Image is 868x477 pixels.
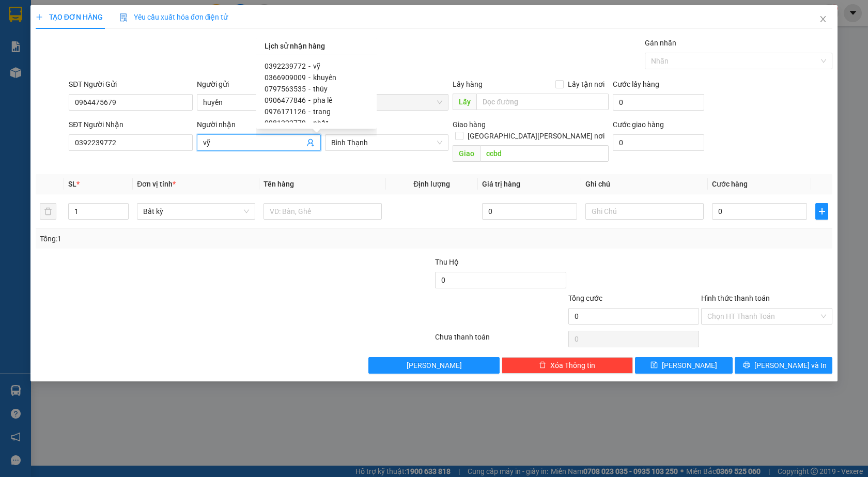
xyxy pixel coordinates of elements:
label: Gán nhãn [645,39,676,47]
span: Lấy hàng [453,80,483,88]
span: - [308,107,311,116]
span: Nhận: [99,10,123,21]
label: Cước giao hàng [613,120,664,129]
span: Giao [453,145,480,162]
button: Close [809,5,838,34]
div: pha lê [99,21,182,34]
span: Định lượng [413,180,450,188]
div: Lịch sử nhận hàng [256,38,377,54]
span: cổng chào bd [99,48,154,84]
div: Chị Lý [9,21,91,34]
button: delete [40,203,56,220]
span: Xóa Thông tin [550,360,595,371]
div: SĐT Người Nhận [69,119,193,130]
input: Dọc đường [476,94,609,110]
div: VP gửi [325,79,449,90]
span: Cước hàng [712,180,748,188]
button: [PERSON_NAME] [368,357,500,374]
input: Cước lấy hàng [613,94,705,111]
span: - [308,73,311,82]
div: KBang [9,9,91,21]
div: Người nhận [197,119,321,130]
input: Dọc đường [480,145,609,162]
label: Cước lấy hàng [613,80,659,88]
div: 0976961344 [9,34,91,48]
span: Yêu cầu xuất hóa đơn điện tử [119,13,228,21]
span: plus [36,13,43,21]
button: plus [815,203,828,220]
span: SL [68,180,76,188]
input: Cước giao hàng [613,134,705,151]
span: 0981222779 [265,119,306,127]
span: 0906477846 [265,96,306,104]
span: nhật [313,119,329,127]
span: - [308,85,311,93]
div: SĐT Người Gửi [69,79,193,90]
span: save [650,361,658,370]
span: vỹ [313,62,320,70]
span: 0392239772 [265,62,306,70]
span: - [308,119,311,127]
span: pha lê [313,96,332,104]
input: 0 [482,203,577,220]
span: close [819,15,827,23]
span: delete [539,361,546,370]
span: printer [743,361,750,370]
input: VD: Bàn, Ghế [263,203,382,220]
div: Tổng: 1 [40,233,335,244]
span: Đơn vị tính [137,180,176,188]
span: user-add [306,139,315,147]
span: [PERSON_NAME] [662,360,717,371]
span: 0976171126 [265,107,306,116]
span: - [308,62,311,70]
label: Hình thức thanh toán [701,294,770,302]
span: trang [313,107,331,116]
span: thúy [313,85,328,93]
th: Ghi chú [581,174,708,194]
div: Bình Thạnh [99,9,182,21]
div: Chưa thanh toán [434,331,567,349]
button: deleteXóa Thông tin [502,357,633,374]
span: [GEOGRAPHIC_DATA][PERSON_NAME] nơi [463,130,609,142]
input: Ghi Chú [585,203,704,220]
span: Gửi: [9,10,25,21]
span: 0366909009 [265,73,306,82]
div: Người gửi [197,79,321,90]
span: KBang [331,95,443,110]
span: [PERSON_NAME] và In [754,360,827,371]
span: - [308,96,311,104]
div: 0906477846 [99,34,182,48]
span: Giá trị hàng [482,180,520,188]
button: printer[PERSON_NAME] và In [735,357,832,374]
span: Giao hàng [453,120,486,129]
span: khuyên [313,73,336,82]
span: Bình Thạnh [331,135,443,150]
span: plus [816,207,828,216]
span: Bất kỳ [143,204,249,219]
span: [PERSON_NAME] [407,360,462,371]
button: save[PERSON_NAME] [635,357,733,374]
span: TẠO ĐƠN HÀNG [36,13,103,21]
span: Tên hàng [263,180,294,188]
span: Lấy [453,94,476,110]
span: DĐ: [99,54,114,65]
span: Lấy tận nơi [564,79,609,90]
span: Tổng cước [568,294,602,302]
span: Thu Hộ [435,258,459,266]
span: 0797563535 [265,85,306,93]
img: icon [119,13,128,22]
